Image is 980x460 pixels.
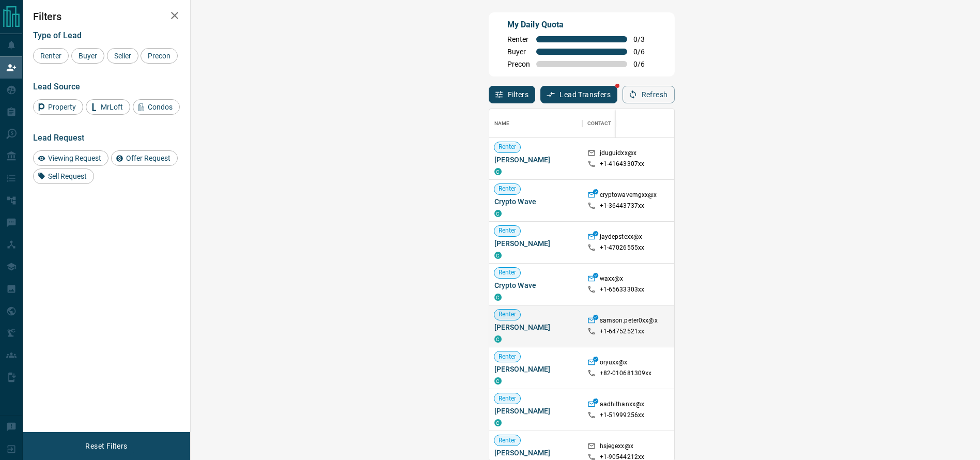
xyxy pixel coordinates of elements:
[600,202,645,210] p: +1- 36443737xx
[600,243,645,252] p: +1- 47026555xx
[494,185,521,193] span: Renter
[33,30,82,40] span: Type of Lead
[600,233,643,243] p: jaydepstexx@x
[44,103,80,111] span: Property
[122,154,174,162] span: Offer Request
[44,154,105,162] span: Viewing Request
[141,48,178,64] div: Precon
[494,238,577,249] span: [PERSON_NAME]
[144,103,176,111] span: Condos
[494,155,577,165] span: [PERSON_NAME]
[494,196,577,207] span: Crypto Wave
[494,280,577,290] span: Crypto Wave
[37,52,65,60] span: Renter
[33,168,94,184] div: Sell Request
[494,294,502,301] div: condos.ca
[600,285,645,294] p: +1- 65633303xx
[494,252,502,259] div: condos.ca
[600,191,657,202] p: cryptowavemgxx@x
[33,82,80,91] span: Lead Source
[494,352,521,361] span: Renter
[507,19,656,31] p: My Daily Quota
[633,35,656,43] span: 0 / 3
[600,327,645,336] p: +1- 64752521xx
[494,109,510,138] div: Name
[75,52,101,60] span: Buyer
[600,160,645,168] p: +1- 41643307xx
[111,52,135,60] span: Seller
[494,210,502,217] div: condos.ca
[494,143,521,151] span: Renter
[623,86,675,103] button: Refresh
[494,377,502,385] div: condos.ca
[33,48,69,64] div: Renter
[33,133,84,143] span: Lead Request
[494,226,521,235] span: Renter
[600,442,633,453] p: hsjegexx@x
[494,268,521,277] span: Renter
[133,99,180,115] div: Condos
[494,406,577,416] span: [PERSON_NAME]
[489,86,536,103] button: Filters
[507,35,530,43] span: Renter
[600,358,628,369] p: oryuxx@x
[71,48,104,64] div: Buyer
[494,335,502,343] div: condos.ca
[600,316,658,327] p: samson.peter0xx@x
[494,394,521,403] span: Renter
[494,168,502,175] div: condos.ca
[111,150,178,166] div: Offer Request
[600,369,652,378] p: +82- 010681309xx
[587,109,612,138] div: Contact
[494,364,577,374] span: [PERSON_NAME]
[489,109,582,138] div: Name
[633,60,656,68] span: 0 / 6
[33,10,180,23] h2: Filters
[107,48,138,64] div: Seller
[33,150,108,166] div: Viewing Request
[600,274,624,285] p: waxx@x
[600,149,636,160] p: jduguidxx@x
[507,48,530,56] span: Buyer
[494,436,521,445] span: Renter
[494,310,521,319] span: Renter
[600,400,645,411] p: aadhithanxx@x
[494,419,502,426] div: condos.ca
[79,437,134,455] button: Reset Filters
[600,411,645,420] p: +1- 51999256xx
[33,99,83,115] div: Property
[144,52,174,60] span: Precon
[507,60,530,68] span: Precon
[540,86,617,103] button: Lead Transfers
[494,322,577,332] span: [PERSON_NAME]
[97,103,127,111] span: MrLoft
[44,172,90,180] span: Sell Request
[633,48,656,56] span: 0 / 6
[86,99,130,115] div: MrLoft
[494,448,577,458] span: [PERSON_NAME]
